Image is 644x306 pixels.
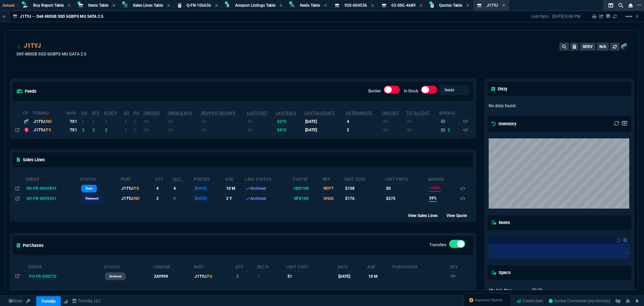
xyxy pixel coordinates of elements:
[120,193,155,204] td: J1TYJ
[337,271,367,281] td: [DATE]
[446,212,473,219] div: View Quote
[25,183,80,193] td: SO-FR-0042893
[104,117,123,126] td: 0
[3,3,18,8] span: Default
[167,117,201,126] td: $0
[385,183,428,193] td: $0
[123,126,133,134] td: 0
[345,185,383,191] div: $158
[279,3,282,8] nx-icon: Close Tab
[392,262,449,271] th: Purchaser
[346,117,382,126] td: 4
[172,183,194,193] td: 4
[491,219,510,226] h5: Notes
[7,298,24,304] a: Global State
[385,174,428,184] th: Unit Price
[45,128,51,132] span: /FS
[580,43,595,51] button: SERV
[172,193,194,204] td: 0
[194,174,225,184] th: Posted
[606,1,616,9] nx-icon: Split Panels
[491,269,511,276] h5: Specs
[24,41,41,50] a: J1TYJ
[34,127,65,133] div: J1TYJ
[371,3,374,8] nx-icon: Close Tab
[391,3,416,8] span: 03-SSC-4689
[193,262,235,271] th: Part
[155,183,172,193] td: 4
[17,242,44,249] h5: Purchases
[346,126,382,134] td: 2
[124,111,129,116] abbr: Total units on open Sales Orders
[549,298,610,304] a: BnwUFVFCTUHw5__rAACF
[143,126,167,134] td: $0
[367,271,392,281] td: 10 M
[133,196,140,201] span: /NO
[257,262,286,271] th: Rec'd
[15,128,19,132] nx-icon: Open In Opposite Panel
[225,193,245,204] td: 2 Y
[502,3,505,8] nx-icon: Close Tab
[17,88,37,94] h5: feeds
[167,111,192,116] abbr: Avg Sale from SO invoices for 2 months
[344,174,385,184] th: Unit Cost
[112,3,115,8] nx-icon: Close Tab
[552,14,580,19] p: [DATE] 8:08 PM
[167,126,201,134] td: $0
[367,262,392,271] th: Age
[322,193,344,204] td: SHAD
[489,103,630,109] p: No disty found.
[385,193,428,204] td: $275
[225,174,245,184] th: age
[104,262,153,271] th: Status
[86,186,93,191] p: Open
[173,177,183,182] abbr: Outstanding (To Ship)
[45,119,52,124] span: /NO
[120,174,155,184] th: Part
[81,117,91,126] td: 0
[186,3,211,8] span: Q-FN-106636
[70,298,103,304] a: msbcCompanyName
[475,298,503,303] span: Approved Quotes
[143,117,167,126] td: $0
[286,271,337,281] td: $1
[123,117,133,126] td: 0
[80,174,120,184] th: Status
[292,174,322,184] th: CustId
[406,117,439,126] td: $0
[531,14,552,19] p: Last Sync:
[247,126,276,134] td: $0
[25,174,80,184] th: Order
[439,108,462,118] th: Serials
[420,3,423,8] nx-icon: Close Tab
[489,287,570,294] tr: undefined
[448,127,450,133] p: 2
[429,195,437,202] span: 39%
[155,193,172,204] td: 2
[286,262,337,271] th: Unit Cost
[322,174,344,184] th: Rep
[276,126,304,134] td: $415
[449,240,465,251] div: Transfers
[466,3,469,8] nx-icon: Close Tab
[235,271,257,281] td: 2
[215,3,218,8] nx-icon: Close Tab
[404,89,418,93] label: In-Stock
[15,274,19,279] nx-icon: Open In Opposite Panel
[155,174,172,184] th: QTY
[167,3,170,8] nx-icon: Close Tab
[429,243,446,247] label: Transfers
[33,108,66,118] th: ItemNo
[636,14,639,19] a: Hide Workbench
[133,126,143,134] td: 0
[487,3,498,8] span: J1TYJ
[337,262,367,271] th: Date
[201,117,247,126] td: $0
[15,186,19,191] nx-icon: Open In Opposite Panel
[153,262,193,271] th: Vendor
[368,89,381,93] label: Burden
[246,195,291,202] div: Archived
[193,271,235,281] td: J1TYJ
[16,41,21,51] div: Add to Watchlist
